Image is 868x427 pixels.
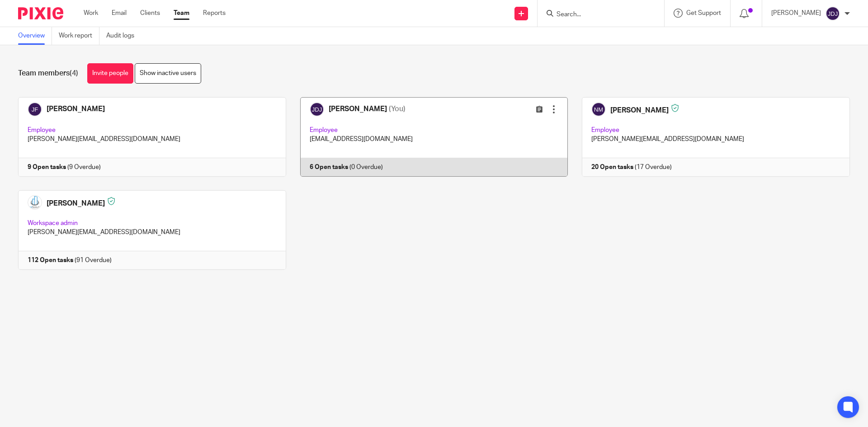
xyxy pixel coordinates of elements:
[203,9,226,18] a: Reports
[135,63,201,84] a: Show inactive users
[112,9,127,18] a: Email
[686,10,721,16] span: Get Support
[771,9,821,18] p: [PERSON_NAME]
[84,9,98,18] a: Work
[174,9,189,18] a: Team
[18,27,52,45] a: Overview
[826,6,840,21] img: svg%3E
[106,27,141,45] a: Audit logs
[18,7,63,19] img: Pixie
[87,63,133,84] a: Invite people
[70,70,78,77] span: (4)
[556,11,637,19] input: Search
[18,69,78,78] h1: Team members
[140,9,160,18] a: Clients
[59,27,99,45] a: Work report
